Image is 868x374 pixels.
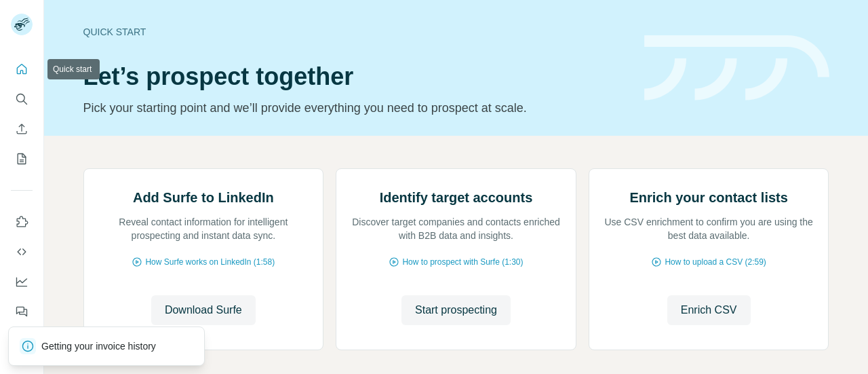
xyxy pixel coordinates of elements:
[133,188,274,207] h2: Add Surfe to LinkedIn
[11,87,33,111] button: Search
[151,295,256,325] button: Download Surfe
[402,256,523,268] span: How to prospect with Surfe (1:30)
[629,188,787,207] h2: Enrich your contact lists
[83,25,628,39] div: Quick start
[667,295,751,325] button: Enrich CSV
[350,215,562,242] p: Discover target companies and contacts enriched with B2B data and insights.
[644,35,829,101] img: banner
[83,98,628,117] p: Pick your starting point and we’ll provide everything you need to prospect at scale.
[11,210,33,234] button: Use Surfe on LinkedIn
[145,256,275,268] span: How Surfe works on LinkedIn (1:58)
[83,63,628,90] h1: Let’s prospect together
[401,295,511,325] button: Start prospecting
[603,215,815,242] p: Use CSV enrichment to confirm you are using the best data available.
[681,302,737,318] span: Enrich CSV
[415,302,497,318] span: Start prospecting
[41,339,167,353] p: Getting your invoice history
[11,299,33,324] button: Feedback
[11,147,33,171] button: My lists
[11,240,33,264] button: Use Surfe API
[11,57,33,81] button: Quick start
[98,215,310,242] p: Reveal contact information for intelligent prospecting and instant data sync.
[665,256,766,268] span: How to upload a CSV (2:59)
[11,269,33,294] button: Dashboard
[165,302,242,318] span: Download Surfe
[380,188,533,207] h2: Identify target accounts
[11,117,33,141] button: Enrich CSV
